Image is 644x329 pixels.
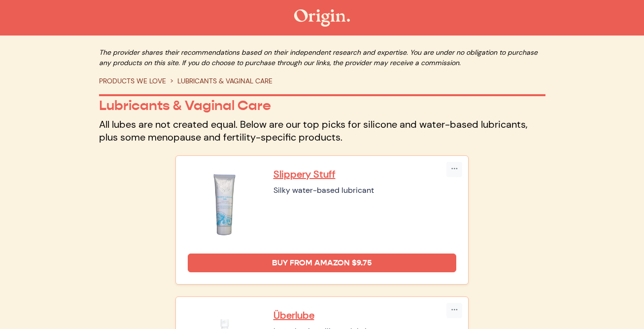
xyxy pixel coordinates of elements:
[99,97,545,114] p: Lubricants & Vaginal Care
[99,118,545,144] p: All lubes are not created equal. Below are our top picks for silicone and water-based lubricants,...
[273,168,457,181] a: Slippery Stuff
[188,168,262,242] img: Slippery Stuff
[99,47,545,68] p: The provider shares their recommendations based on their independent research and expertise. You ...
[273,184,457,196] div: Silky water-based lubricant
[294,9,350,27] img: The Origin Shop
[166,76,272,86] li: LUBRICANTS & VAGINAL CARE
[99,76,166,85] a: PRODUCTS WE LOVE
[188,254,457,272] a: Buy from Amazon $9.75
[273,309,457,322] a: Überlube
